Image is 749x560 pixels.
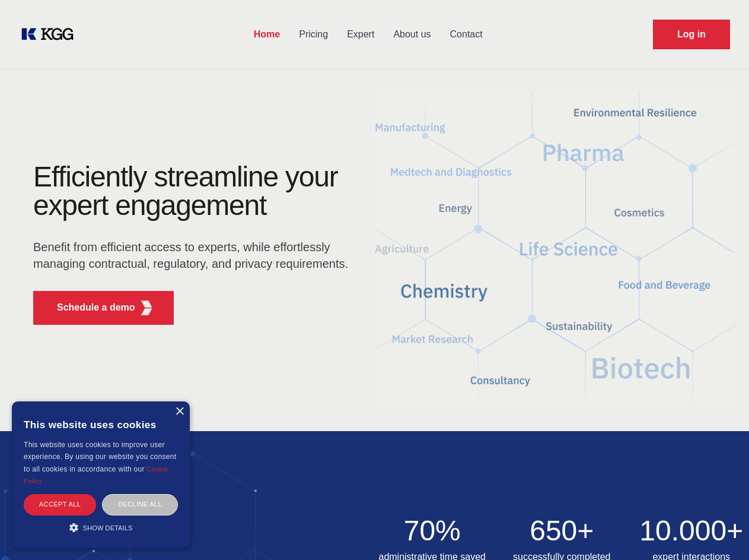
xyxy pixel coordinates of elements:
a: Pricing [289,19,337,50]
img: KGG Fifth Element RED [375,77,735,419]
a: Cookie Policy [24,466,168,485]
p: Schedule a demo [57,300,135,315]
button: Schedule a demoKGG Fifth Element RED [33,291,174,325]
a: Home [244,19,289,50]
div: Decline all [102,494,178,515]
div: Accept all [24,494,96,515]
a: About us [384,19,440,50]
a: Request Demo [653,20,730,49]
img: KGG Fifth Element RED [139,300,154,315]
a: KOL Knowledge Platform: Talk to Key External Experts (KEE) [19,25,83,44]
p: Benefit from efficient access to experts, while effortlessly managing contractual, regulatory, an... [33,239,356,272]
div: Close [175,407,184,416]
div: This website uses cookies [24,410,178,439]
a: Contact [441,19,492,50]
h2: 650+ [504,517,620,545]
h1: Efficiently streamline your expert engagement [33,163,356,220]
span: Show details [83,524,133,531]
a: Expert [337,19,384,50]
div: Show details [24,521,178,533]
h2: 70% [375,517,490,545]
span: This website uses cookies to improve user experience. By using our website you consent to all coo... [24,441,176,473]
